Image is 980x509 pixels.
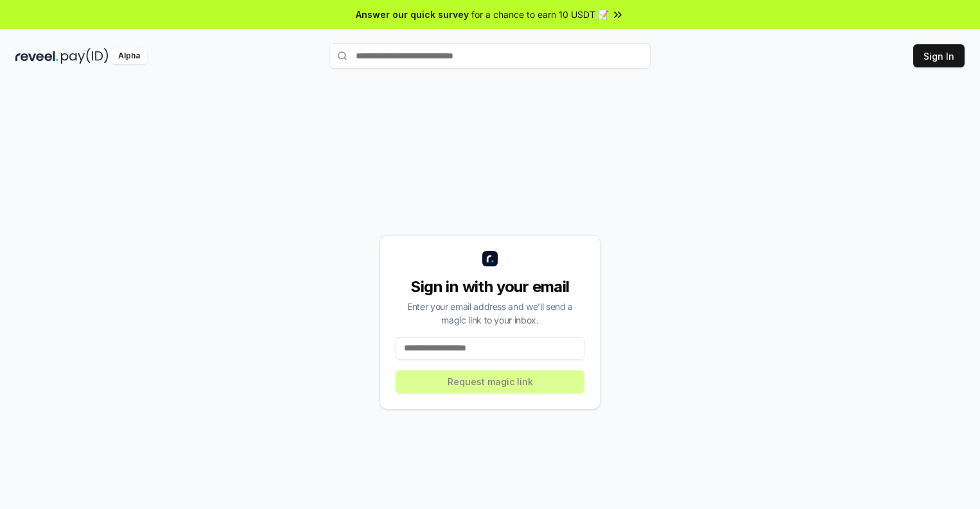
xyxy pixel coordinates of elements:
[111,48,147,64] div: Alpha
[396,300,584,327] div: Enter your email address and we’ll send a magic link to your inbox.
[482,251,498,266] img: logo_small
[356,8,469,21] span: Answer our quick survey
[471,8,609,21] span: for a chance to earn 10 USDT 📝
[913,44,965,67] button: Sign In
[15,48,58,64] img: reveel_dark
[396,277,584,297] div: Sign in with your email
[61,48,109,64] img: pay_id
